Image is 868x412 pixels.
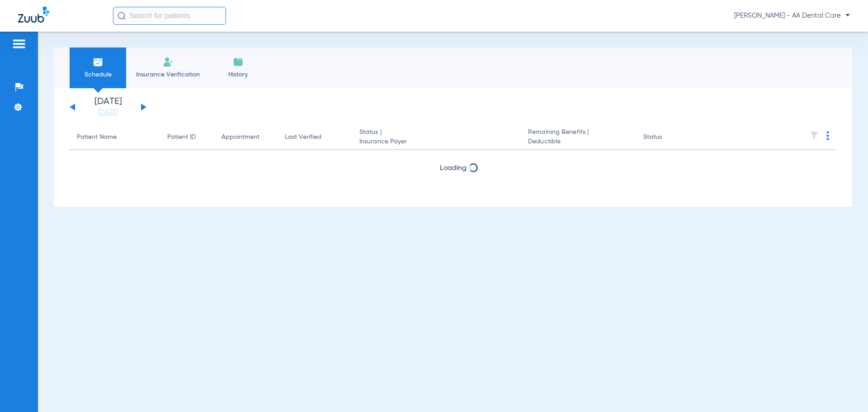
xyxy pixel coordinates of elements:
[521,125,636,150] th: Remaining Benefits |
[826,131,829,140] img: group-dot-blue.svg
[222,133,270,142] div: Appointment
[12,38,26,49] img: hamburger-icon
[440,165,467,172] span: Loading
[359,137,514,147] span: Insurance Payer
[81,97,135,117] li: [DATE]
[810,131,819,140] img: filter.svg
[352,125,521,150] th: Status |
[113,7,226,25] input: Search for patients
[233,57,244,67] img: History
[734,11,850,20] span: [PERSON_NAME] - AA Dental Care
[217,70,259,79] span: History
[18,7,49,23] img: Zuub Logo
[222,133,259,142] div: Appointment
[81,108,135,117] a: [DATE]
[636,125,697,150] th: Status
[285,133,321,142] div: Last Verified
[76,70,119,79] span: Schedule
[118,12,126,20] img: Search Icon
[167,133,207,142] div: Patient ID
[167,133,196,142] div: Patient ID
[77,133,117,142] div: Patient Name
[93,57,104,67] img: Schedule
[163,57,174,67] img: Manual Insurance Verification
[77,133,153,142] div: Patient Name
[285,133,345,142] div: Last Verified
[133,70,203,79] span: Insurance Verification
[528,137,628,147] span: Deductible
